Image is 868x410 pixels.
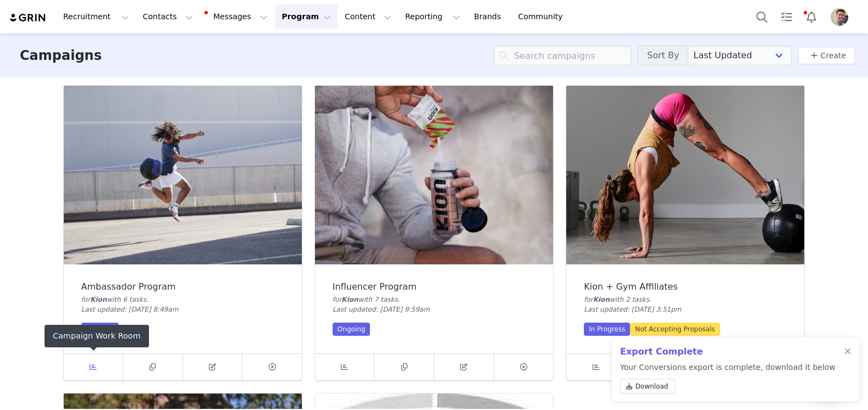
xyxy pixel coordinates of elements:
[333,323,371,336] div: Ongoing
[81,304,284,314] div: Last updated: [DATE] 8:49am
[584,282,787,292] div: Kion + Gym Affiliates
[64,86,302,264] img: Ambassador Program
[566,86,804,264] img: Kion + Gym Affiliates
[45,325,149,347] div: Campaign Work Room
[512,4,574,29] a: Community
[200,4,274,29] button: Messages
[81,282,284,292] div: Ambassador Program
[630,323,720,336] div: Not Accepting Proposals
[824,8,859,26] button: Profile
[9,13,47,23] img: grin logo
[584,323,630,336] div: In Progress
[467,4,511,29] a: Brands
[620,345,836,358] h2: Export Complete
[315,86,553,264] img: Influencer Program
[338,4,398,29] button: Content
[584,295,787,304] div: for with 2 task .
[136,4,200,29] button: Contacts
[81,323,119,336] div: Ongoing
[750,4,774,29] button: Search
[798,47,855,64] button: Create
[494,46,631,65] input: Search campaigns
[831,8,848,26] img: f26adcfc-ed38-48c8-93b5-932942b36623.jpeg
[775,4,799,29] a: Tasks
[143,296,146,303] span: s
[341,296,358,303] span: Kion
[635,381,668,391] span: Download
[807,49,846,62] a: Create
[799,4,823,29] button: Notifications
[90,296,107,303] span: Kion
[620,379,675,394] a: Download
[620,362,836,398] p: Your Conversions export is complete, download it below
[584,304,787,314] div: Last updated: [DATE] 3:51pm
[333,282,535,292] div: Influencer Program
[399,4,467,29] button: Reporting
[81,295,284,304] div: for with 6 task .
[333,304,535,314] div: Last updated: [DATE] 9:59am
[593,296,610,303] span: Kion
[646,296,649,303] span: s
[395,296,398,303] span: s
[20,46,102,65] h3: Campaigns
[57,4,136,29] button: Recruitment
[275,4,338,29] button: Program
[333,295,535,304] div: for with 7 task .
